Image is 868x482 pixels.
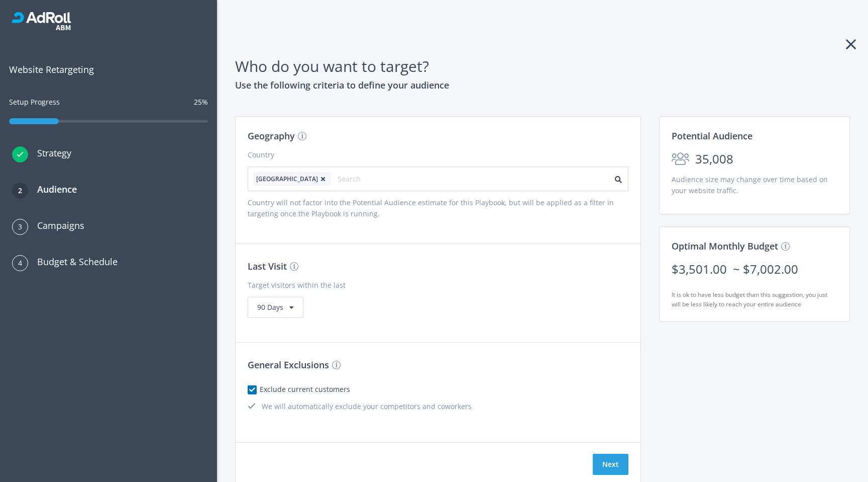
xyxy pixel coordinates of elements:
[9,97,60,117] div: Setup Progress
[672,260,679,279] div: $
[235,54,850,78] h1: Who do you want to target?
[256,172,318,186] span: [GEOGRAPHIC_DATA]
[248,297,303,318] div: 90 Days
[248,280,628,291] h4: Target visitors within the last
[593,454,628,475] button: Next
[28,218,84,232] h3: Campaigns
[18,183,22,199] span: 2
[338,172,427,186] input: Search
[672,290,837,309] h5: It is ok to have less budget than this suggestion, you just will be less likely to reach your ent...
[28,182,77,196] h3: Audience
[18,255,22,271] span: 4
[743,260,750,279] div: $
[28,255,118,269] h3: Budget & Schedule
[18,219,22,235] span: 3
[248,358,628,372] h3: General Exclusions
[672,129,837,149] h3: Potential Audience
[263,384,350,395] label: Exclude current customers
[679,260,727,279] div: 3,501.00
[9,62,208,76] span: Website Retargeting
[750,260,798,279] div: 7,002.00
[28,146,71,160] h3: Strategy
[248,149,274,160] label: Country
[248,197,628,219] div: Country will not factor into the Potential Audience estimate for this Playbook, but will be appli...
[257,302,283,312] span: 90 Days
[248,129,628,143] h3: Geography
[248,401,628,412] div: We will automatically exclude your competitors and coworkers
[672,174,837,196] p: Audience size may change over time based on your website traffic.
[248,259,628,273] h3: Last Visit
[12,12,205,30] div: RollWorks
[672,240,781,252] span: Optimal Monthly Budget
[235,78,850,92] h3: Use the following criteria to define your audience
[689,149,739,169] span: 35,008
[194,97,208,108] div: 25%
[733,260,740,279] span: ~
